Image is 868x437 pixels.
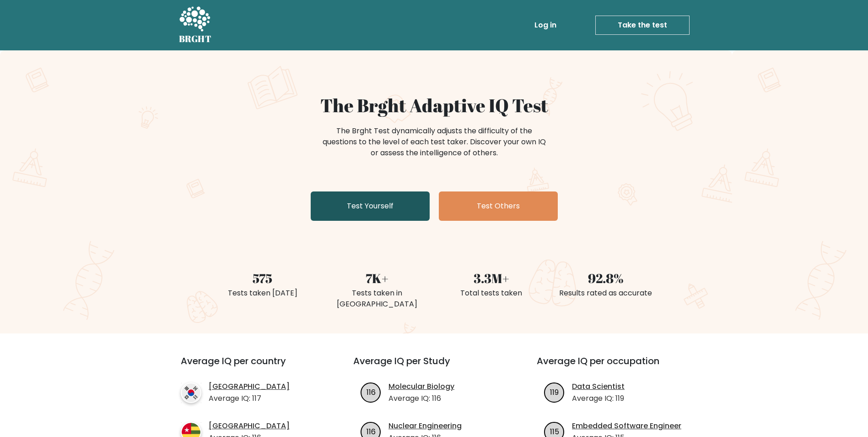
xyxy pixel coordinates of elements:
[367,387,376,397] text: 116
[353,355,515,377] h3: Average IQ per Study
[572,381,625,392] a: Data Scientist
[531,16,560,34] a: Log in
[550,426,559,437] text: 115
[181,355,320,377] h3: Average IQ per country
[537,355,698,377] h3: Average IQ per occupation
[209,421,290,432] a: [GEOGRAPHIC_DATA]
[311,191,430,221] a: Test Yourself
[211,268,314,288] div: 575
[325,288,429,310] div: Tests taken in [GEOGRAPHIC_DATA]
[179,4,212,47] a: BRGHT
[211,94,658,116] h1: The Brght Adaptive IQ Test
[554,268,658,288] div: 92.8%
[388,393,454,404] p: Average IQ: 116
[554,288,658,299] div: Results rated as accurate
[388,381,454,392] a: Molecular Biology
[439,191,558,221] a: Test Others
[320,126,549,158] div: The Brght Test dynamically adjusts the difficulty of the questions to the level of each test take...
[179,33,212,44] h5: BRGHT
[572,393,625,404] p: Average IQ: 119
[211,288,314,299] div: Tests taken [DATE]
[440,288,543,299] div: Total tests taken
[209,381,290,392] a: [GEOGRAPHIC_DATA]
[325,268,429,288] div: 7K+
[367,426,376,437] text: 116
[440,268,543,288] div: 3.3M+
[550,387,559,397] text: 119
[181,382,201,403] img: country
[209,393,290,404] p: Average IQ: 117
[388,421,462,432] a: Nuclear Engineering
[595,16,690,35] a: Take the test
[572,421,681,432] a: Embedded Software Engineer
